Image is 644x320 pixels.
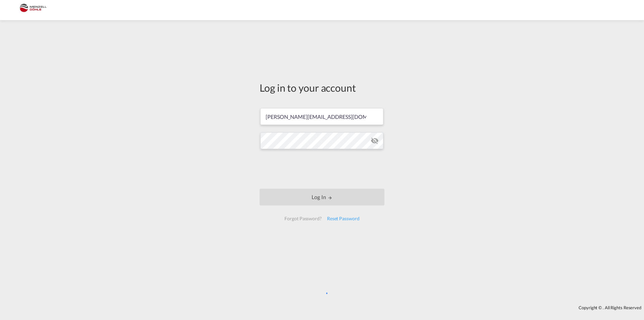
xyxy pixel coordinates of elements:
iframe: reCAPTCHA [271,156,373,182]
div: Log in to your account [260,81,384,95]
div: Forgot Password? [282,213,324,225]
img: 5c2b1670644e11efba44c1e626d722bd.JPG [10,3,55,18]
div: Reset Password [324,213,362,225]
md-icon: icon-eye-off [371,137,379,145]
input: Enter email/phone number [260,108,383,125]
button: LOGIN [260,189,384,205]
